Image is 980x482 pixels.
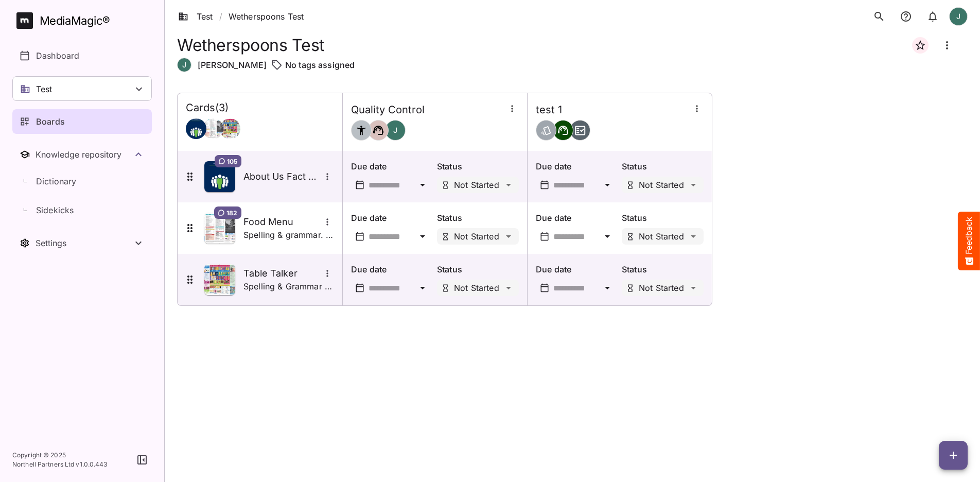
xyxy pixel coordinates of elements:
[351,263,433,276] p: Due date
[321,215,334,229] button: More options for Food Menu
[16,12,152,29] a: MediaMagic®
[454,181,499,189] p: Not Started
[198,59,267,71] p: [PERSON_NAME]
[437,263,519,276] p: Status
[12,142,152,167] button: Toggle Knowledge repository
[896,6,916,27] button: notifications
[186,101,229,114] h4: Cards ( 3 )
[622,212,704,224] p: Status
[351,212,433,224] p: Due date
[271,59,283,71] img: tag-outline.svg
[36,149,132,160] div: Knowledge repository
[12,142,152,225] nav: Knowledge repository
[219,10,222,23] span: /
[178,10,213,23] a: Test
[12,231,152,255] button: Toggle Settings
[12,451,108,460] p: Copyright © 2025
[622,160,704,173] p: Status
[36,238,132,248] div: Settings
[949,7,968,26] div: J
[243,267,321,280] h5: Table Talker
[40,12,110,29] div: MediaMagic ®
[321,170,334,183] button: More options for About Us Fact Sheet
[36,175,77,187] p: Dictionary
[12,198,152,222] a: Sidekicks
[351,160,433,173] p: Due date
[437,212,519,224] p: Status
[227,157,237,165] span: 105
[12,109,152,134] a: Boards
[454,232,499,240] p: Not Started
[12,169,152,194] a: Dictionary
[12,43,152,68] a: Dashboard
[36,49,79,62] p: Dashboard
[958,212,980,270] button: Feedback
[12,231,152,255] nav: Settings
[204,213,235,244] img: Asset Thumbnail
[385,120,406,141] div: J
[935,33,959,58] button: Board more options
[12,460,108,469] p: Northell Partners Ltd v 1.0.0.443
[36,115,65,128] p: Boards
[243,170,321,183] h5: About Us Fact Sheet
[204,161,235,192] img: Asset Thumbnail
[285,59,355,71] p: No tags assigned
[639,232,684,240] p: Not Started
[454,284,499,292] p: Not Started
[536,160,618,173] p: Due date
[177,36,324,55] h1: Wetherspoons Test
[36,83,52,95] p: Test
[536,263,618,276] p: Due date
[922,6,943,27] button: notifications
[622,263,704,276] p: Status
[177,58,191,72] div: J
[226,209,237,217] span: 182
[321,267,334,280] button: More options for Table Talker
[243,229,334,241] p: Spelling & grammar. Additional reqs: - kcal check against a database. - price check against a dat...
[639,181,684,189] p: Not Started
[351,104,425,116] h4: Quality Control
[36,204,74,216] p: Sidekicks
[536,212,618,224] p: Due date
[204,264,235,295] img: Asset Thumbnail
[536,104,562,116] h4: test 1
[243,280,334,292] p: Spelling & Grammar Additional reqs: - ABV checks against a database - price check against a datab...
[869,6,889,27] button: search
[243,216,321,228] h5: Food Menu
[639,284,684,292] p: Not Started
[437,160,519,173] p: Status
